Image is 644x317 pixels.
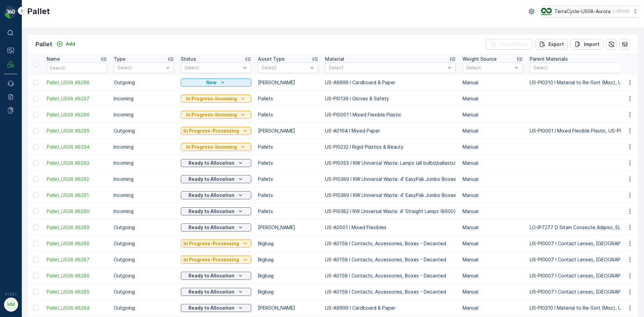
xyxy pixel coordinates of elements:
span: Pallet_US08 #8285 [47,288,107,295]
p: Outgoing [114,240,174,247]
a: Pallet_US08 #8286 [47,272,107,279]
p: Manual [463,127,523,134]
div: Toggle Row Selected [33,305,38,311]
p: Bigbag [258,272,318,279]
p: Incoming [114,208,174,215]
p: Manual [463,111,523,118]
p: Outgoing [114,224,174,231]
p: Manual [463,192,523,199]
button: Ready to Allocation [181,159,251,167]
p: Name [47,56,60,62]
p: Export [548,41,564,48]
p: Select [262,64,308,71]
p: Outgoing [114,272,174,279]
p: Select [184,64,241,71]
p: US-PI0001 I Mixed Flexible Plastic [325,111,456,118]
p: Clear Filters [499,41,528,48]
p: Ready to Allocation [189,272,234,279]
p: Bigbag [258,256,318,263]
p: US-PI0232 I Rigid Plastics & Beauty [325,144,456,150]
button: In Progress-Incoming [181,95,251,103]
p: Manual [463,272,523,279]
a: Pallet_US08 #8289 [47,224,107,231]
button: In Progress-Processing [181,127,251,135]
button: Ready to Allocation [181,223,251,231]
p: [PERSON_NAME] [258,79,318,86]
button: In Progress-Processing [181,240,251,248]
div: Toggle Row Selected [33,273,38,278]
button: Ready to Allocation [181,272,251,280]
a: Pallet_US08 #8293 [47,160,107,166]
button: MM [4,298,17,312]
p: US-A0158 I Contacts, Accessories, Boxes - Decanted [325,240,456,247]
p: Outgoing [114,288,174,295]
p: US-PI0382 I RW Universal Waste: 4’ Straight Lamps (8600) [325,208,456,215]
button: Clear Filters [486,39,532,50]
p: Incoming [114,95,174,102]
p: Outgoing [114,256,174,263]
p: TerraCycle-US08-Aurora [554,8,610,15]
div: Toggle Row Selected [33,128,38,134]
div: Toggle Row Selected [33,80,38,85]
p: US-A0001 I Mixed Flexibles [325,224,456,231]
p: Manual [463,79,523,86]
p: Ready to Allocation [189,288,234,295]
p: Ready to Allocation [189,208,234,215]
div: Toggle Row Selected [33,144,38,150]
span: Pallet_US08 #8294 [47,144,107,150]
p: Select [117,64,164,71]
a: Pallet_US08 #8284 [47,305,107,311]
p: Manual [463,288,523,295]
p: In Progress-Processing [183,240,239,247]
a: Pallet_US08 #8287 [47,256,107,263]
div: MM [6,299,16,310]
span: Pallet_US08 #8296 [47,111,107,118]
p: Type [114,56,125,62]
p: Manual [463,208,523,215]
p: US-A0158 I Contacts, Accessories, Boxes - Decanted [325,272,456,279]
p: [PERSON_NAME] [258,224,318,231]
p: Pallet [36,40,52,49]
span: Pallet_US08 #8288 [47,240,107,247]
p: Ready to Allocation [189,224,234,231]
button: Ready to Allocation [181,304,251,312]
a: Pallet_US08 #8295 [47,127,107,134]
p: Pallets [258,208,318,215]
p: Bigbag [258,288,318,295]
a: Pallet_US08 #8292 [47,176,107,182]
span: v 1.50.1 [4,292,17,296]
p: Manual [463,305,523,311]
button: In Progress-Incoming [181,111,251,119]
p: Pallets [258,160,318,166]
p: US-A0158 I Contacts, Accessories, Boxes - Decanted [325,256,456,263]
p: US-PI0389 I RW Universal Waste: 4' EasyPak Jumbo Boxes [325,192,456,199]
div: Toggle Row Selected [33,209,38,214]
button: Import [571,39,603,50]
p: US-PI0139 I Gloves & Safety [325,95,456,102]
p: Pallets [258,111,318,118]
div: Toggle Row Selected [33,193,38,198]
a: Pallet_US08 #8297 [47,95,107,102]
p: Import [584,41,599,48]
p: Ready to Allocation [189,176,234,182]
p: Incoming [114,144,174,150]
p: Status [181,56,196,62]
p: Incoming [114,176,174,182]
p: Bigbag [258,240,318,247]
p: Pallet [27,6,50,17]
p: Manual [463,144,523,150]
p: US-PI0355 I RW Universal Waste: Lamps (all bulbs\ballasts) [325,160,456,166]
p: In Progress-Processing [183,127,239,134]
div: Toggle Row Selected [33,160,38,166]
button: TerraCycle-US08-Aurora(-05:00) [541,5,639,17]
p: Manual [463,160,523,166]
p: Manual [463,176,523,182]
p: In Progress-Incoming [186,95,237,102]
p: Ready to Allocation [189,305,234,311]
p: Pallets [258,192,318,199]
